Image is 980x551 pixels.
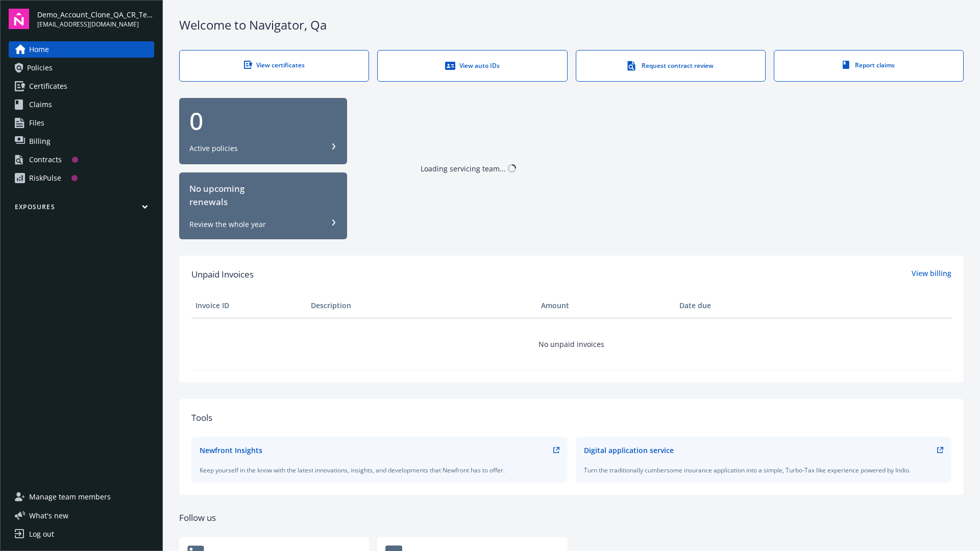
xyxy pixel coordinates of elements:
div: RiskPulse [29,170,61,186]
a: Request contract review [576,50,766,82]
span: Unpaid Invoices [191,268,254,281]
div: 0 [189,109,337,133]
a: Certificates [9,78,154,94]
span: Policies [27,60,53,76]
div: Contracts [29,152,62,168]
span: Manage team members [29,489,111,505]
a: Billing [9,133,154,149]
button: No upcomingrenewalsReview the whole year [179,172,347,239]
div: Follow us [179,511,964,524]
button: Demo_Account_Clone_QA_CR_Tests_Prospect[EMAIL_ADDRESS][DOMAIN_NAME] [37,9,154,29]
a: View certificates [179,50,369,82]
th: Description [307,293,537,318]
th: Amount [537,293,675,318]
a: Claims [9,96,154,113]
div: View certificates [200,61,348,69]
div: Report claims [795,61,943,69]
th: Invoice ID [191,293,307,318]
button: What's new [9,510,85,521]
th: Date due [675,293,791,318]
div: Keep yourself in the know with the latest innovations, insights, and developments that Newfront h... [200,466,559,474]
a: Report claims [774,50,964,82]
div: Newfront Insights [200,445,262,456]
a: Contracts [9,152,154,168]
td: No unpaid invoices [191,318,951,370]
img: navigator-logo.svg [9,9,29,29]
div: Review the whole year [189,219,266,230]
span: Home [29,41,49,58]
div: View auto IDs [398,61,546,71]
span: Billing [29,133,51,149]
a: View billing [912,268,951,281]
a: Home [9,41,154,58]
button: 0Active policies [179,98,347,165]
a: Files [9,115,154,131]
div: Log out [29,526,54,542]
span: Demo_Account_Clone_QA_CR_Tests_Prospect [37,9,154,20]
div: Welcome to Navigator , Qa [179,16,964,34]
div: Turn the traditionally cumbersome insurance application into a simple, Turbo-Tax like experience ... [584,466,944,474]
div: Tools [191,411,951,424]
a: Manage team members [9,489,154,505]
div: Digital application service [584,445,674,456]
div: No upcoming renewals [189,182,337,209]
span: [EMAIL_ADDRESS][DOMAIN_NAME] [37,20,154,29]
button: Exposures [9,203,154,215]
a: RiskPulse [9,170,154,186]
span: Files [29,115,44,131]
a: View auto IDs [377,50,567,82]
a: Policies [9,60,154,76]
div: Active policies [189,143,238,154]
span: What ' s new [29,510,68,521]
div: Loading servicing team... [421,163,506,174]
span: Claims [29,96,52,113]
div: Request contract review [597,61,745,71]
span: Certificates [29,78,67,94]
